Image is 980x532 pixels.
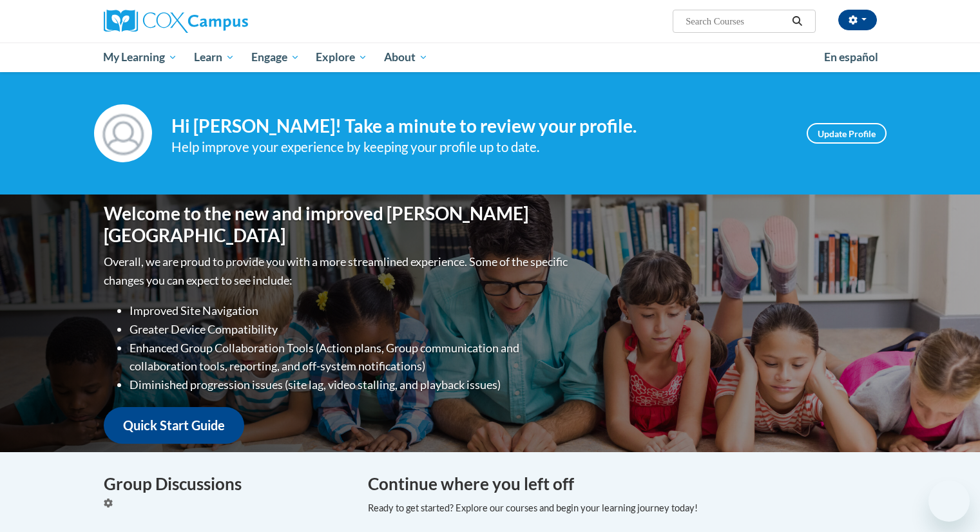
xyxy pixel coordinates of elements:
a: Update Profile [807,123,887,144]
h4: Continue where you left off [368,471,877,497]
span: Engage [251,50,300,65]
p: Overall, we are proud to provide you with a more streamlined experience. Some of the specific cha... [104,252,571,290]
a: Quick Start Guide [104,407,244,444]
h1: Welcome to the new and improved [PERSON_NAME][GEOGRAPHIC_DATA] [104,203,571,246]
a: Learn [186,43,243,72]
img: Profile Image [94,104,152,162]
a: About [376,43,436,72]
a: Cox Campus [104,10,349,33]
button: Account Settings [838,10,877,30]
span: My Learning [103,50,177,65]
span: About [384,50,428,65]
li: Diminished progression issues (site lag, video stalling, and playback issues) [130,375,571,394]
li: Greater Device Compatibility [130,320,571,339]
div: Main menu [84,43,896,72]
input: Search Courses [684,14,787,29]
h4: Hi [PERSON_NAME]! Take a minute to review your profile. [171,115,787,137]
h4: Group Discussions [104,471,349,497]
iframe: Button to launch messaging window [928,480,970,522]
li: Improved Site Navigation [130,301,571,320]
li: Enhanced Group Collaboration Tools (Action plans, Group communication and collaboration tools, re... [130,339,571,376]
a: Engage [243,43,308,72]
img: Cox Campus [104,10,248,33]
div: Help improve your experience by keeping your profile up to date. [171,137,787,158]
span: Explore [316,50,367,65]
a: My Learning [95,43,186,72]
button: Search [787,14,807,29]
a: Explore [307,43,376,72]
span: En español [824,50,878,64]
a: En español [816,44,887,71]
span: Learn [194,50,235,65]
